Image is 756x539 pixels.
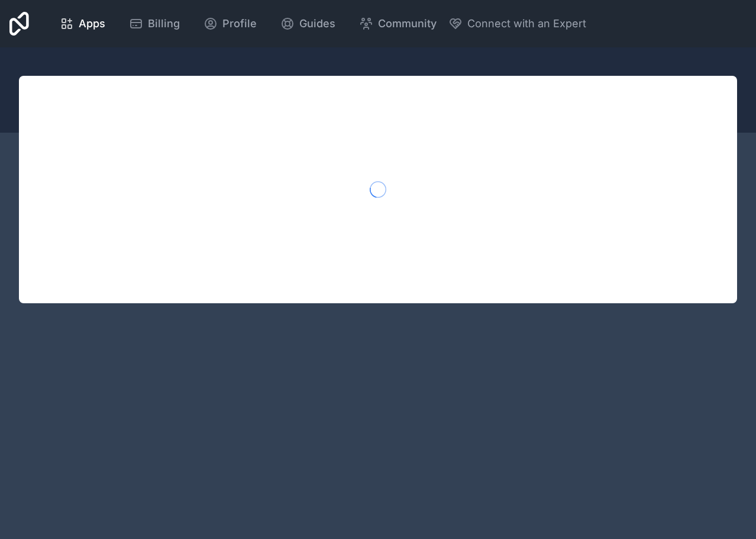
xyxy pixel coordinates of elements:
[79,15,105,32] span: Apps
[299,15,335,32] span: Guides
[119,11,189,37] a: Billing
[50,11,115,37] a: Apps
[148,15,180,32] span: Billing
[378,15,437,32] span: Community
[467,15,586,32] span: Connect with an Expert
[194,11,266,37] a: Profile
[350,11,446,37] a: Community
[271,11,345,37] a: Guides
[448,15,586,32] button: Connect with an Expert
[222,15,257,32] span: Profile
